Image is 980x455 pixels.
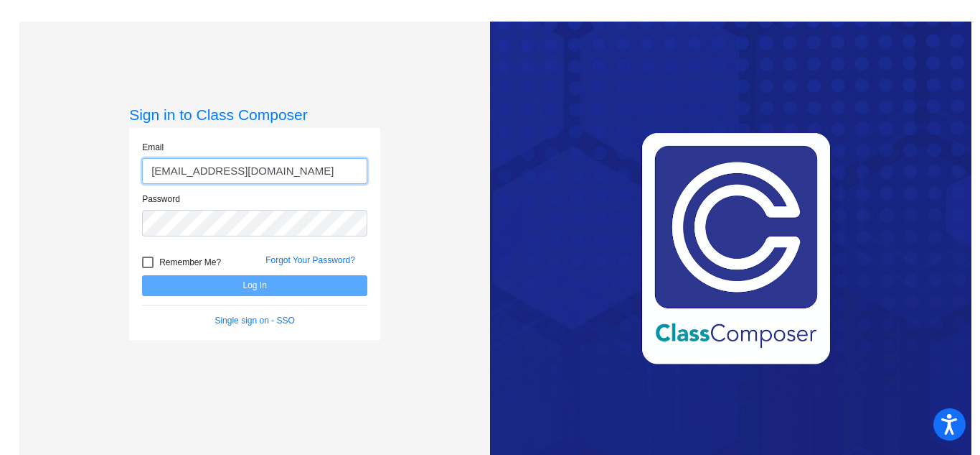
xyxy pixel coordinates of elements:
[142,193,180,206] label: Password
[265,255,355,265] a: Forgot Your Password?
[129,106,380,124] h3: Sign in to Class Composer
[159,254,221,271] span: Remember Me?
[142,275,367,296] button: Log In
[215,316,294,326] a: Single sign on - SSO
[142,141,164,154] label: Email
